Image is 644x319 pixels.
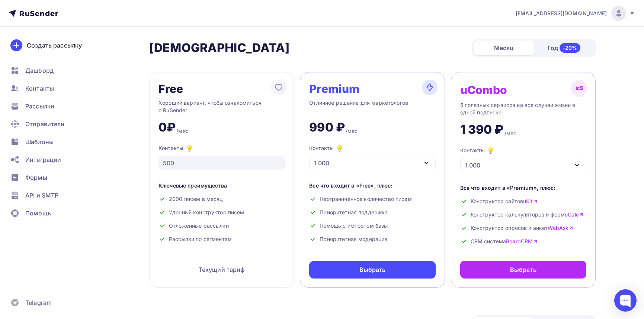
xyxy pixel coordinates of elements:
[565,211,584,218] a: uCalc
[510,265,536,274] div: Выбрать
[504,130,517,137] div: /мес
[25,191,58,200] span: API и SMTP
[6,81,94,96] a: Контакты
[149,40,290,55] h2: [DEMOGRAPHIC_DATA]
[158,83,183,95] div: Free
[471,198,538,205] span: Конструктор сайтов
[560,43,581,53] div: -20%
[6,117,94,131] a: Отправители
[6,99,94,114] a: Рассылки
[309,83,359,95] div: Premium
[27,41,82,50] div: Создать рассылку
[25,209,51,218] span: Помощь
[25,120,65,128] span: Отправители
[6,170,94,185] a: Формы
[474,40,534,55] div: Месяц
[25,298,52,307] span: Telegram
[158,120,176,135] div: 0₽
[523,198,538,205] a: uKit
[471,238,538,245] span: CRM система
[460,184,586,192] div: Все что входит в «Premium», плюс:
[158,195,285,203] div: 2000 писем в месяц
[359,266,386,274] div: Выбрать
[548,224,573,232] a: WebAsk
[176,127,189,135] div: /мес
[309,209,435,216] div: Приоритетная поддержка
[25,84,54,93] span: Контакты
[25,66,54,75] span: Дашборд
[460,122,504,137] div: 1 390 ₽
[314,159,329,167] div: 1 000
[471,224,574,232] span: Конструктор опросов и анкет
[460,146,495,155] div: Контакты
[158,261,285,279] div: Текущий тариф
[158,222,285,230] div: Отложенные рассылки
[309,222,435,230] div: Помощь с импортом базы
[158,144,285,153] div: Контакты
[516,10,607,17] span: [EMAIL_ADDRESS][DOMAIN_NAME]
[460,146,586,172] button: Контакты 1 000
[158,235,285,243] div: Рассылки по сегментам
[309,120,345,135] div: 990 ₽
[516,6,635,21] a: [EMAIL_ADDRESS][DOMAIN_NAME]
[460,101,586,116] div: 5 полезных сервисов на все случаи жизни в одной подписке
[6,63,94,78] a: Дашборд
[309,144,344,153] div: Контакты
[309,195,435,203] div: Неограниченное количество писем
[309,182,435,189] div: Все что входит в «Free», плюс:
[506,238,538,245] a: BoardCRM
[465,161,480,170] div: 1 000
[25,102,54,111] span: Рассылки
[25,137,54,146] span: Шаблоны
[471,211,584,218] span: Конструктор калькуляторов и форм
[460,84,507,96] div: uCombo
[534,40,594,56] div: Год
[25,155,61,164] span: Интеграции
[309,235,435,243] div: Приоритетная модерация
[158,182,285,189] div: Ключевые преимущества
[158,209,285,216] div: Удобный конструктор писем
[309,144,435,170] button: Контакты 1 000
[6,134,94,149] a: Шаблоны
[346,127,358,135] div: /мес
[309,99,435,114] div: Отличное решение для маркетологов
[25,173,47,182] span: Формы
[158,99,285,114] div: Хороший вариант, чтобы ознакомиться с RuSender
